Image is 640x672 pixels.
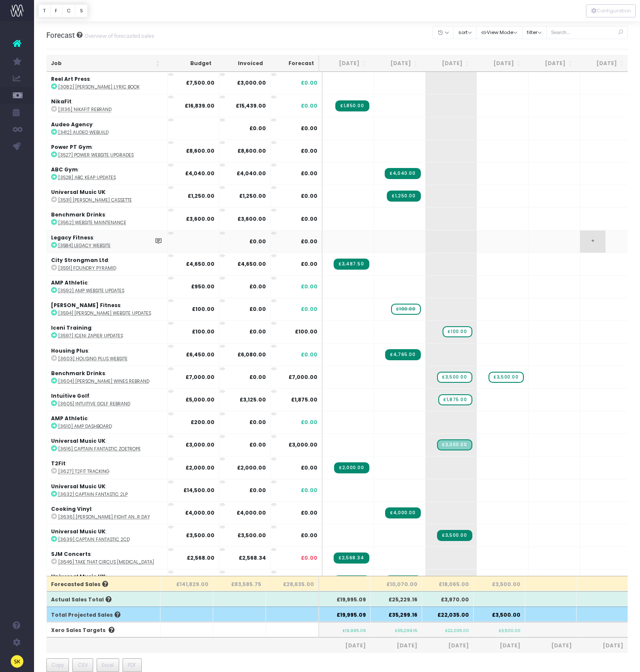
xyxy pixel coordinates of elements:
strong: £3,600.00 [186,215,214,222]
strong: £0.00 [249,238,266,245]
span: Streamtime Invoice: 5670 – [3647] James Best Of [386,575,420,587]
strong: £2,568.00 [187,554,214,561]
span: £0.00 [301,283,317,290]
span: £0.00 [301,215,317,223]
th: Actual Sales Total [47,591,160,607]
strong: Cooking Vinyl [51,505,91,513]
span: Streamtime Invoice: 5669 – [3636] James Morrison Fight Another Day [385,507,420,518]
span: £0.00 [301,532,317,539]
th: £3,500.00 [474,576,525,591]
span: wayahead Sales Forecast Item [443,326,472,337]
span: £0.00 [301,102,317,110]
abbr: [3527] Power Website Upgrades [58,152,134,158]
abbr: [3597] Iceni Zapier Updates [58,333,123,339]
abbr: [3646] Take That Circus Encore [58,559,154,565]
span: £100.00 [295,328,317,336]
span: Streamtime Invoice: 5649 – [3647] James Best Of [334,575,369,587]
strong: Housing Plus [51,347,88,354]
strong: £8,600.00 [186,147,214,154]
strong: £100.00 [192,328,214,335]
small: £19,995.09 [343,626,366,633]
strong: Iceni Training [51,324,91,331]
span: Copy [51,661,64,669]
span: £0.00 [301,125,317,132]
th: Job: activate to sort column ascending [47,55,164,72]
td: : [47,72,168,94]
strong: T2Fit [51,460,66,467]
span: £0.00 [301,464,317,472]
strong: £1,250.00 [188,192,214,199]
button: Copy [46,658,69,672]
span: £0.00 [301,351,317,359]
strong: Benchmark Drinks [51,370,105,377]
strong: ABC Gym [51,166,78,173]
th: £19,995.09 [319,607,371,622]
span: wayahead Sales Forecast Item [438,394,472,405]
abbr: [3584] Legacy Website [58,242,111,249]
strong: NikaFit [51,98,71,105]
strong: £0.00 [249,419,266,426]
th: Aug 25: activate to sort column ascending [422,55,474,72]
abbr: [3603] Housing Plus Website [58,356,128,362]
span: £0.00 [301,260,317,268]
span: Forecasted Sales [51,581,108,588]
td: : [47,162,168,185]
strong: £3,000.00 [186,441,214,448]
td: : [47,547,168,569]
span: Xero Sales Targets [51,626,106,634]
span: Streamtime Invoice: 5671 – [3603] Housing Plus Website [385,349,420,360]
input: Search... [546,26,628,39]
strong: Universal Music UK [51,437,106,444]
span: Streamtime Draft Invoice: 5676 – [3616] Captain Fantastic Zoetrope [437,439,472,450]
td: : [47,411,168,433]
span: Streamtime Invoice: 5532 – [3531] Elton Diamonds Cassette [387,191,420,202]
span: Streamtime Invoice: 5657 – [3646] Take That Circus Encore [334,552,369,564]
small: Overview of forecasted sales [83,31,154,40]
td: : [47,366,168,388]
strong: Universal Music UK [51,188,106,196]
strong: City Strongman Ltd [51,256,108,264]
strong: £0.00 [249,125,266,132]
strong: £4,650.00 [237,260,266,268]
td: : [47,230,168,253]
span: Excel [102,661,114,669]
div: Vertical button group [38,4,88,17]
img: images/default_profile_image.png [11,655,23,668]
span: Streamtime Invoice: 5648 – [3627] T2fit Tracking [334,462,369,473]
span: £3,000.00 [289,441,317,449]
th: £35,299.16 [371,607,422,622]
strong: £3,500.00 [237,532,266,539]
button: T [38,4,51,17]
strong: £3,500.00 [186,532,214,539]
abbr: [3531] Elton Diamonds Cassette [58,197,132,203]
span: Streamtime Invoice: 5654 – [3591] Foundry Pyramid [334,259,369,270]
td: : [47,320,168,343]
strong: £0.00 [249,328,266,335]
abbr: [3528] ABC Keap Updates [58,174,116,181]
td: : [47,275,168,298]
td: : [47,456,168,478]
abbr: [3591] Foundry Pyramid [58,265,116,271]
button: F [50,4,63,17]
strong: £200.00 [191,419,214,426]
span: £0.00 [301,305,317,313]
strong: £2,568.34 [239,554,266,561]
strong: £6,450.00 [186,351,214,358]
strong: SJM Concerts [51,550,91,558]
strong: £0.00 [249,441,266,448]
td: : [47,140,168,162]
abbr: [3562] Website Maintenance [58,219,126,226]
span: [DATE] [426,642,469,649]
span: £0.00 [301,170,317,177]
small: £22,035.00 [445,626,469,633]
abbr: [3592] AMP Website Updates [58,288,124,294]
strong: Universal Music UK [51,528,106,535]
button: View Mode [476,26,523,39]
strong: £0.00 [249,305,266,313]
span: £0.00 [301,238,317,245]
th: £10,070.00 [371,576,422,591]
th: £25,229.16 [371,591,422,607]
span: [DATE] [375,642,417,649]
th: £83,585.75 [213,576,266,591]
strong: £7,000.00 [186,373,214,381]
